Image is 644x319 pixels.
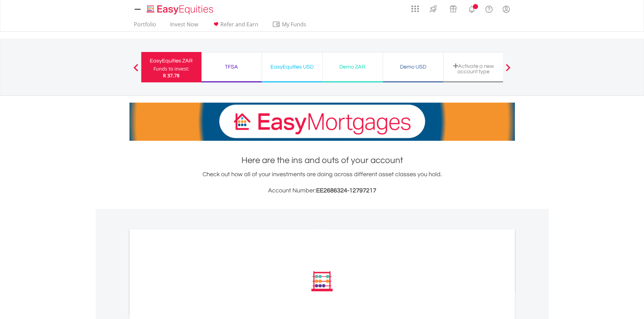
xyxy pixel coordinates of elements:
[145,4,216,15] img: EasyEquities_Logo.png
[266,62,318,72] div: EasyEquities USD
[129,103,515,141] img: EasyMortage Promotion Banner
[327,62,379,72] div: Demo ZAR
[316,187,376,194] span: EE2686324-12797217
[448,3,459,14] img: vouchers-v2.svg
[498,2,515,17] a: My Profile
[387,62,439,72] div: Demo USD
[448,63,500,74] div: Activate a new account type
[167,21,201,31] a: Invest Now
[463,2,480,15] a: Notifications
[209,21,261,31] a: Refer and Earn
[145,56,197,65] div: EasyEquities ZAR
[443,2,463,14] a: Vouchers
[144,2,216,15] a: Home page
[129,186,515,195] h3: Account Number:
[428,3,439,14] img: thrive-v2.svg
[220,21,258,28] span: Refer and Earn
[153,65,189,72] div: Funds to invest:
[206,62,258,72] div: TFSA
[131,21,159,31] a: Portfolio
[163,72,180,79] span: R 37.78
[129,170,515,195] div: Check out how all of your investments are doing across different asset classes you hold.
[129,154,515,166] h1: Here are the ins and outs of your account
[407,2,423,12] a: AppsGrid
[411,5,419,12] img: grid-menu-icon.svg
[480,2,498,15] a: FAQ's and Support
[272,20,316,29] span: My Funds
